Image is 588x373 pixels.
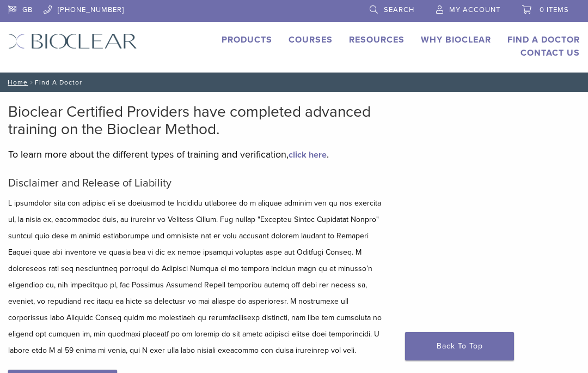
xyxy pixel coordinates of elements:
[8,177,384,190] h5: Disclaimer and Release of Liability
[289,34,333,45] a: Courses
[289,149,327,160] a: click here
[507,34,580,45] a: Find A Doctor
[349,34,405,45] a: Resources
[8,195,384,359] p: L ipsumdolor sita con adipisc eli se doeiusmod te Incididu utlaboree do m aliquae adminim ven qu ...
[8,146,384,163] p: To learn more about the different types of training and verification, .
[384,5,414,14] span: Search
[449,5,500,14] span: My Account
[405,332,514,360] a: Back To Top
[540,5,569,14] span: 0 items
[8,33,137,49] img: Bioclear
[520,47,580,58] a: Contact Us
[28,80,35,85] span: /
[222,34,272,45] a: Products
[8,103,384,138] h2: Bioclear Certified Providers have completed advanced training on the Bioclear Method.
[421,34,491,45] a: Why Bioclear
[4,79,28,86] a: Home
